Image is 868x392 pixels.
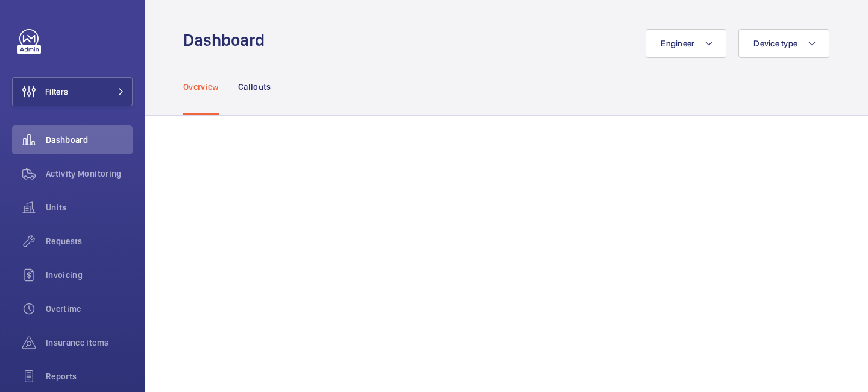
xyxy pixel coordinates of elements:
span: Engineer [661,39,694,48]
span: Insurance items [46,337,133,349]
span: Overtime [46,303,133,315]
span: Filters [45,86,68,98]
span: Requests [46,235,133,247]
span: Units [46,201,133,213]
p: Callouts [238,81,271,93]
button: Device type [738,29,829,58]
h1: Dashboard [183,29,272,51]
span: Dashboard [46,134,133,146]
span: Reports [46,370,133,382]
p: Overview [183,81,219,93]
span: Activity Monitoring [46,168,133,180]
span: Device type [753,39,797,48]
button: Engineer [646,29,726,58]
span: Invoicing [46,269,133,281]
button: Filters [12,77,133,106]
